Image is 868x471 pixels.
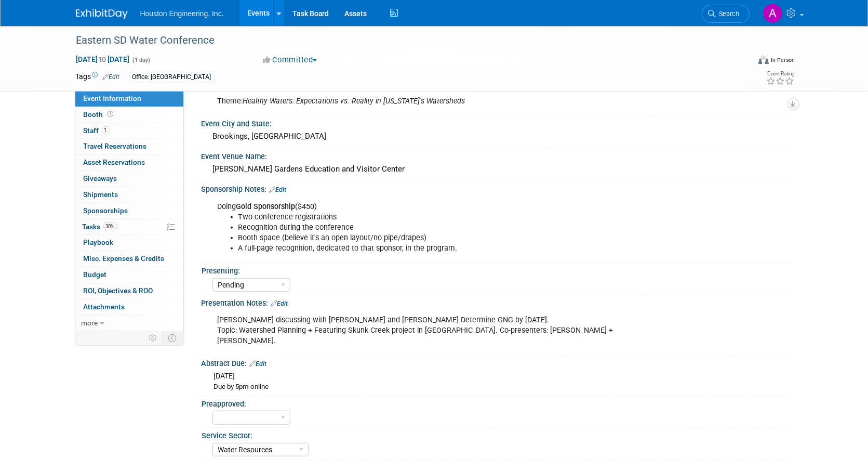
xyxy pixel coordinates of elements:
a: Search [702,5,750,23]
div: Sponsorship Notes: [202,181,793,195]
span: more [82,319,98,327]
span: Booth not reserved yet [106,110,116,118]
span: Booth [84,110,116,119]
div: Presentation Notes: [202,295,793,309]
div: In-Person [770,56,795,64]
a: Staff1 [75,123,183,139]
span: Tasks [83,223,117,231]
span: [DATE] [DATE] [76,55,130,64]
span: Houston Engineering, Inc. [140,9,224,18]
a: Tasks30% [75,219,183,235]
span: Asset Reservations [84,158,145,166]
a: Budget [75,267,183,283]
img: ExhibitDay [76,9,128,19]
span: ROI, Objectives & ROO [84,286,153,295]
span: Playbook [84,238,114,246]
a: Playbook [75,235,183,251]
span: Shipments [84,190,118,199]
span: Sponsorships [84,206,128,215]
div: Office: [GEOGRAPHIC_DATA] [129,72,215,83]
a: more [75,316,183,331]
span: Travel Reservations [84,142,147,150]
span: [DATE] [214,372,235,380]
a: Shipments [75,187,183,203]
a: Travel Reservations [75,139,183,154]
span: Misc. Expenses & Credits [84,254,165,263]
a: Asset Reservations [75,155,183,171]
div: Doing ($450) [210,197,678,259]
div: Preapproved: [202,396,788,409]
div: Event City and State: [202,116,793,129]
div: Service Sector: [202,428,788,441]
div: [PERSON_NAME] discussing with [PERSON_NAME] and [PERSON_NAME] Determine GNG by [DATE]. Topic: Wat... [210,310,678,351]
div: Event Venue Name: [202,149,793,162]
span: (1 day) [132,57,151,63]
div: Event Rating [766,71,794,76]
div: Eastern SD Water Conference [73,31,734,50]
div: [PERSON_NAME] Gardens Education and Visitor Center [209,161,785,177]
b: Gold Sponsorship [236,202,296,211]
a: Event Information [75,91,183,107]
div: Presenting: [202,263,788,276]
a: Edit [270,186,287,193]
li: Two conference registrations [238,212,672,223]
a: Giveaways [75,171,183,187]
a: Edit [271,300,288,307]
div: Brookings, [GEOGRAPHIC_DATA] [209,128,785,145]
span: to [98,55,108,63]
a: Sponsorships [75,203,183,219]
span: Attachments [84,303,125,311]
td: Personalize Event Tab Strip [144,331,163,345]
div: Abstract Due: [202,356,793,369]
li: Booth space (believe it's an open layout/no pipe/drapes) [238,233,672,243]
a: Edit [250,360,267,368]
span: 1 [102,126,110,134]
img: Ali Ringheimer [763,4,783,23]
a: ROI, Objectives & ROO [75,283,183,299]
div: Event Format [688,54,795,70]
a: Edit [103,73,120,81]
span: Giveaways [84,174,117,182]
td: Toggle Event Tabs [162,331,183,345]
a: Booth [75,107,183,123]
span: Staff [84,126,110,135]
td: Tags [76,71,120,83]
span: Event Information [84,94,142,102]
span: 30% [103,223,117,230]
a: Attachments [75,299,183,315]
li: Recognition during the conference [238,223,672,233]
button: Committed [259,55,321,66]
a: Misc. Expenses & Credits [75,251,183,267]
img: Format-Inperson.png [758,56,769,64]
span: Budget [84,270,107,279]
div: Due by 5pm online [214,382,785,392]
i: Healthy Waters: Expectations vs. Reality in [US_STATE]’s Watersheds [243,97,465,106]
li: A full-page recognition, dedicated to that sponsor, in the program. [238,243,672,254]
span: Search [716,10,740,18]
